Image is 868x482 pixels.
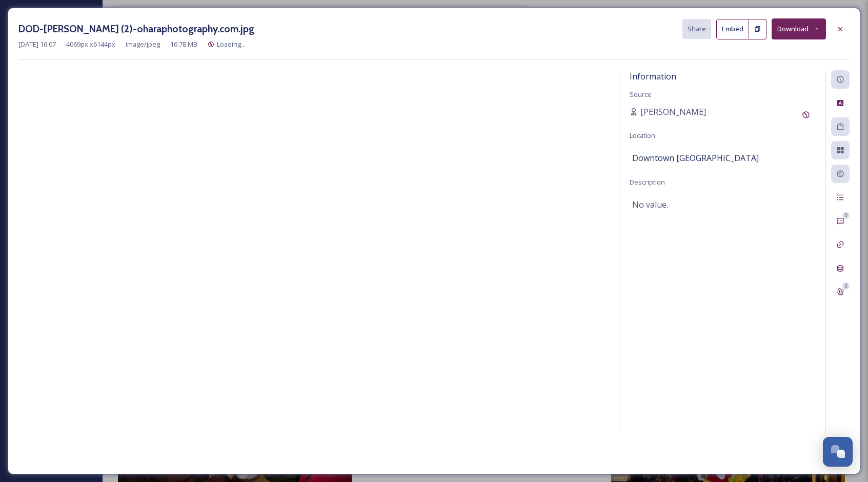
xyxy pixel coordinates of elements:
button: Embed [716,19,749,39]
span: Location [630,131,655,140]
span: Downtown [GEOGRAPHIC_DATA] [632,152,759,164]
span: Source [630,90,652,99]
span: No value. [632,198,668,211]
button: Share [682,19,711,39]
span: Information [630,71,676,82]
h3: DOD-[PERSON_NAME] (2)-oharaphotography.com.jpg [18,22,254,36]
button: Download [772,18,826,39]
div: 0 [842,283,850,290]
div: 0 [842,212,850,219]
span: image/jpeg [126,39,160,49]
span: 4069 px x 6144 px [66,39,115,49]
span: [PERSON_NAME] [640,106,706,118]
img: DOD-Sherri%20O%27Hara%20%282%29-oharaphotography.com.jpg [18,72,609,462]
span: Loading... [217,39,246,49]
span: Description [630,177,665,187]
span: [DATE] 16:07 [18,39,56,49]
button: Open Chat [823,437,853,467]
span: 16.78 MB [170,39,197,49]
